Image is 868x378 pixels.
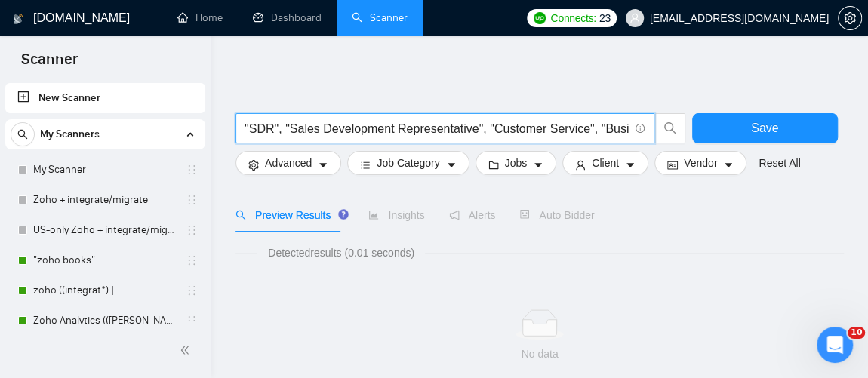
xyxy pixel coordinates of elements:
span: Client [592,155,619,171]
a: US-only Zoho + integrate/migrate [33,215,177,245]
span: Detected results (0.01 seconds) [257,244,425,261]
button: settingAdvancedcaret-down [235,151,341,175]
span: holder [186,284,198,297]
span: holder [186,164,198,176]
span: Jobs [505,155,528,171]
a: dashboardDashboard [253,11,322,24]
a: New Scanner [17,83,193,113]
span: setting [839,12,861,24]
a: zoho ((integrat*) | [33,275,177,306]
span: Alerts [449,209,496,221]
iframe: Intercom live chat [817,327,853,363]
span: Scanner [9,48,90,80]
span: caret-down [533,159,543,171]
span: user [629,13,640,23]
a: setting [838,12,862,24]
span: robot [519,210,530,220]
span: caret-down [723,159,734,171]
div: No data [248,346,832,362]
button: idcardVendorcaret-down [654,151,746,175]
span: double-left [180,343,195,358]
span: My Scanners [40,119,100,149]
div: Tooltip anchor [337,207,350,221]
button: Save [692,113,839,143]
button: userClientcaret-down [562,151,648,175]
span: search [11,129,34,140]
span: caret-down [625,159,636,171]
button: barsJob Categorycaret-down [347,151,469,175]
a: Zoho Analytics (([PERSON_NAME] [33,306,177,336]
a: Zoho + integrate/migrate [33,185,177,215]
span: Auto Bidder [519,209,594,221]
input: Search Freelance Jobs... [245,119,629,138]
span: setting [248,159,259,171]
img: logo [13,7,23,31]
span: holder [186,194,198,206]
span: holder [186,224,198,236]
span: notification [449,210,460,220]
span: Preview Results [235,209,344,221]
img: upwork-logo.png [534,12,546,24]
a: My Scanner [33,155,177,185]
span: Insights [368,209,424,221]
span: caret-down [318,159,328,171]
span: idcard [667,159,678,171]
button: folderJobscaret-down [476,151,557,175]
span: folder [488,159,499,171]
span: Vendor [684,155,717,171]
span: search [656,121,685,135]
span: holder [186,315,198,327]
span: 23 [599,10,611,26]
span: Job Category [377,155,439,171]
button: setting [838,6,862,30]
a: homeHome [177,11,223,24]
a: searchScanner [352,11,408,24]
li: New Scanner [5,83,205,113]
span: search [235,210,246,220]
a: "zoho books" [33,245,177,275]
span: 10 [848,327,865,339]
span: user [575,159,586,171]
span: caret-down [446,159,457,171]
span: info-circle [636,124,645,134]
span: Connects: [550,10,596,26]
button: search [11,122,35,146]
span: Save [751,118,778,137]
span: holder [186,254,198,266]
button: search [655,113,685,143]
span: bars [360,159,371,171]
span: area-chart [368,210,379,220]
span: Advanced [265,155,312,171]
a: Reset All [759,155,800,171]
